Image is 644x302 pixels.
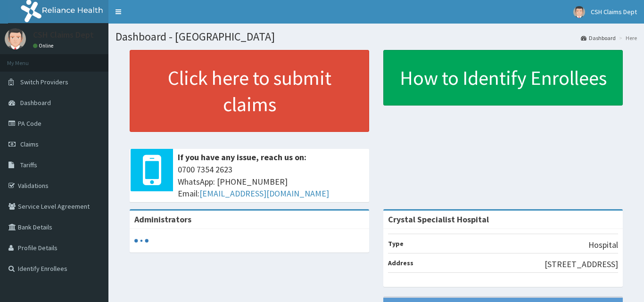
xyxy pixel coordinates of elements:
[178,152,306,163] b: If you have any issue, reach us on:
[581,34,616,42] a: Dashboard
[388,214,489,225] strong: Crystal Specialist Hospital
[33,42,56,49] a: Online
[20,98,51,107] span: Dashboard
[116,31,637,43] h1: Dashboard - [GEOGRAPHIC_DATA]
[20,161,37,169] span: Tariffs
[383,50,623,106] a: How to Identify Enrollees
[388,239,404,248] b: Type
[545,258,618,270] p: [STREET_ADDRESS]
[388,259,413,267] b: Address
[588,239,618,251] p: Hospital
[134,234,149,248] svg: audio-loading
[130,50,369,132] a: Click here to submit claims
[591,8,637,16] span: CSH Claims Dept
[5,28,26,49] img: User Image
[33,31,94,39] p: CSH Claims Dept
[573,6,585,18] img: User Image
[134,214,191,225] b: Administrators
[20,140,39,148] span: Claims
[178,163,364,200] span: 0700 7354 2623 WhatsApp: [PHONE_NUMBER] Email:
[617,34,637,42] li: Here
[199,188,329,199] a: [EMAIL_ADDRESS][DOMAIN_NAME]
[20,78,68,86] span: Switch Providers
